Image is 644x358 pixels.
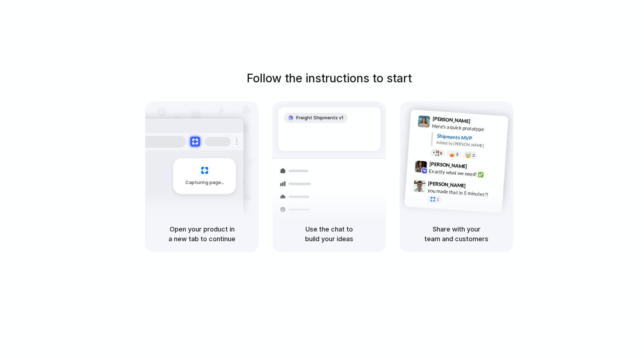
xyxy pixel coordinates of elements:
div: Added by [PERSON_NAME] [436,139,502,150]
span: Capturing page [185,179,225,186]
span: 9:42 AM [469,164,484,172]
div: 🤯 [465,152,471,158]
span: [PERSON_NAME] [429,160,467,170]
h1: Follow the instructions to start [247,70,412,87]
span: 8 [440,151,442,155]
span: 3 [472,153,475,157]
span: 9:47 AM [468,183,483,191]
div: you made that in 5 minutes?! [427,187,499,199]
span: 5 [456,152,459,156]
h5: Share with your team and customers [408,224,505,244]
span: [PERSON_NAME] [428,179,466,190]
h5: Use the chat to build your ideas [281,224,377,244]
div: Exactly what we need! ✅ [429,167,501,180]
span: 9:41 AM [473,118,487,127]
div: Here's a quick prototype [432,122,504,134]
div: Shipments MVP [437,132,503,144]
span: Freight Shipments v1 [296,114,343,121]
span: [PERSON_NAME] [432,115,470,125]
span: 1 [437,198,439,202]
h5: Open your product in a new tab to continue [154,224,250,244]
